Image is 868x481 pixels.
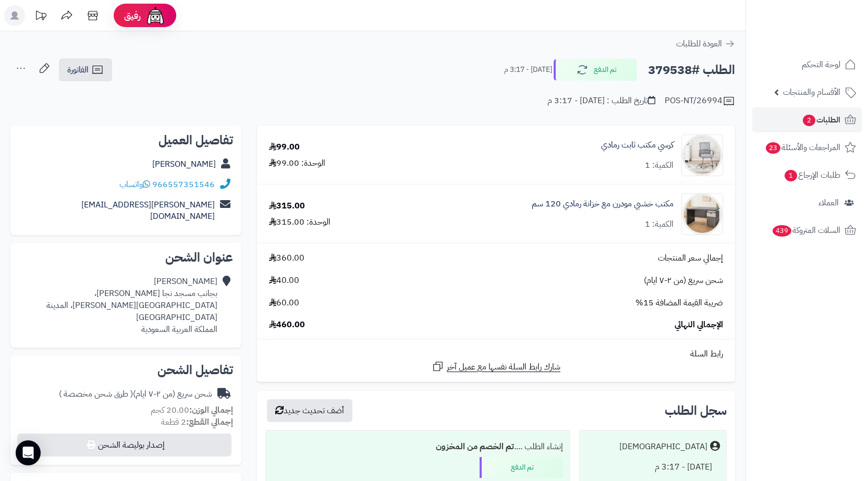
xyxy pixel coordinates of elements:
a: مكتب خشبي مودرن مع خزانة رمادي 120 سم [532,198,674,210]
span: شارك رابط السلة نفسها مع عميل آخر [447,361,560,373]
span: الإجمالي النهائي [675,319,723,331]
a: [PERSON_NAME] [152,158,216,170]
a: تحديثات المنصة [28,5,54,29]
span: 360.00 [269,252,304,264]
div: الوحدة: 99.00 [269,157,325,169]
a: 966557351546 [152,178,215,191]
button: أضف تحديث جديد [267,399,352,422]
a: العملاء [752,190,862,215]
span: الطلبات [802,113,840,127]
div: Open Intercom Messenger [16,440,41,465]
a: [PERSON_NAME][EMAIL_ADDRESS][DOMAIN_NAME] [81,199,215,223]
span: العودة للطلبات [676,38,722,50]
strong: إجمالي القطع: [186,416,233,428]
h2: الطلب #379538 [648,59,735,81]
span: العملاء [818,195,839,210]
span: إجمالي سعر المنتجات [658,252,723,264]
b: تم الخصم من المخزون [436,440,514,453]
div: إنشاء الطلب .... [272,437,563,457]
span: الأقسام والمنتجات [783,85,840,100]
a: العودة للطلبات [676,38,735,50]
h3: سجل الطلب [665,404,727,417]
small: 20.00 كجم [151,404,233,416]
img: logo-2.png [797,24,858,46]
img: 1758363325-1-90x90.jpg [682,193,723,235]
div: تم الدفع [480,457,563,478]
button: إصدار بوليصة الشحن [17,434,231,457]
a: الفاتورة [59,58,112,81]
div: 315.00 [269,200,305,212]
a: كرسي مكتب ثابت رمادي [601,139,674,151]
span: 2 [803,115,816,127]
h2: تفاصيل العميل [19,134,233,146]
span: المراجعات والأسئلة [765,140,840,155]
a: شارك رابط السلة نفسها مع عميل آخر [432,360,560,373]
div: [DATE] - 3:17 م [586,457,720,477]
span: شحن سريع (من ٢-٧ ايام) [644,275,723,287]
h2: عنوان الشحن [19,251,233,264]
div: رابط السلة [261,348,731,360]
img: 1750581797-1-90x90.jpg [682,134,723,176]
span: لوحة التحكم [802,57,840,72]
span: 439 [773,225,792,237]
div: شحن سريع (من ٢-٧ ايام) [59,388,212,400]
small: [DATE] - 3:17 م [504,65,552,75]
button: تم الدفع [554,59,637,81]
span: 23 [766,142,781,154]
span: رفيق [124,9,141,22]
span: 1 [785,170,798,182]
span: السلات المتروكة [772,223,840,238]
a: طلبات الإرجاع1 [752,163,862,188]
a: واتساب [119,178,150,191]
h2: تفاصيل الشحن [19,364,233,376]
div: الوحدة: 315.00 [269,216,331,228]
img: ai-face.png [145,5,166,26]
span: ضريبة القيمة المضافة 15% [635,297,723,309]
small: 2 قطعة [161,416,233,428]
span: ( طرق شحن مخصصة ) [59,388,133,400]
span: 60.00 [269,297,299,309]
span: الفاتورة [67,64,89,76]
div: الكمية: 1 [645,159,674,171]
span: 460.00 [269,319,305,331]
div: [PERSON_NAME] بجانب مسجد نجا [PERSON_NAME]، [GEOGRAPHIC_DATA][PERSON_NAME]، المدينة [GEOGRAPHIC_D... [19,276,217,335]
a: المراجعات والأسئلة23 [752,135,862,160]
div: 99.00 [269,141,300,153]
div: [DEMOGRAPHIC_DATA] [619,441,707,453]
div: الكمية: 1 [645,218,674,230]
span: طلبات الإرجاع [784,168,840,182]
strong: إجمالي الوزن: [189,404,233,416]
div: تاريخ الطلب : [DATE] - 3:17 م [547,95,655,107]
div: POS-NT/26994 [665,95,735,107]
a: السلات المتروكة439 [752,218,862,243]
a: الطلبات2 [752,107,862,132]
a: لوحة التحكم [752,52,862,77]
span: 40.00 [269,275,299,287]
